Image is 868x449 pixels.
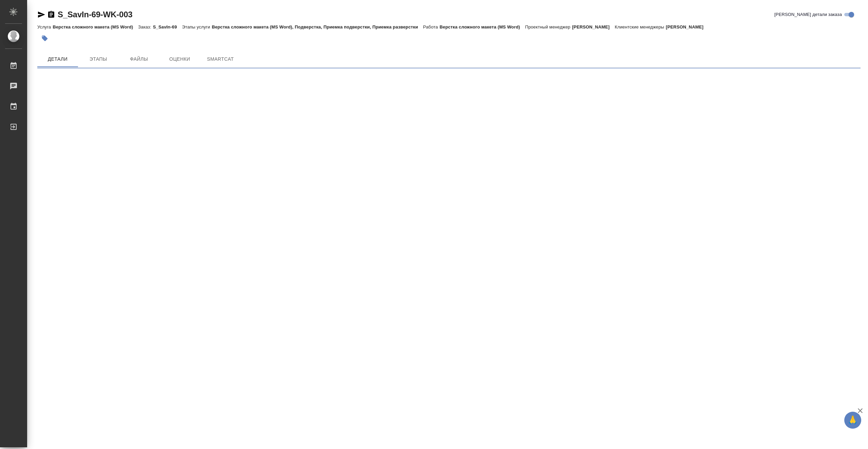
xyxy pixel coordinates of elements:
[572,24,615,30] p: [PERSON_NAME]
[423,24,440,30] p: Работа
[666,24,709,30] p: [PERSON_NAME]
[844,412,861,429] button: 🙏
[53,24,138,30] p: Верстка сложного макета (MS Word)
[204,55,237,63] span: SmartCat
[41,55,74,63] span: Детали
[440,24,525,30] p: Верстка сложного макета (MS Word)
[82,55,115,63] span: Этапы
[163,55,196,63] span: Оценки
[847,413,859,427] span: 🙏
[774,11,842,18] span: [PERSON_NAME] детали заказа
[37,11,45,19] button: Скопировать ссылку для ЯМессенджера
[37,24,53,30] p: Услуга
[182,24,212,30] p: Этапы услуги
[47,11,55,19] button: Скопировать ссылку
[37,31,52,46] button: Добавить тэг
[58,10,133,19] a: S_SavIn-69-WK-003
[138,24,153,30] p: Заказ:
[525,24,572,30] p: Проектный менеджер
[153,24,182,30] p: S_SavIn-69
[615,24,666,30] p: Клиентские менеджеры
[123,55,155,63] span: Файлы
[212,24,423,30] p: Верстка сложного макета (MS Word), Подверстка, Приемка подверстки, Приемка разверстки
